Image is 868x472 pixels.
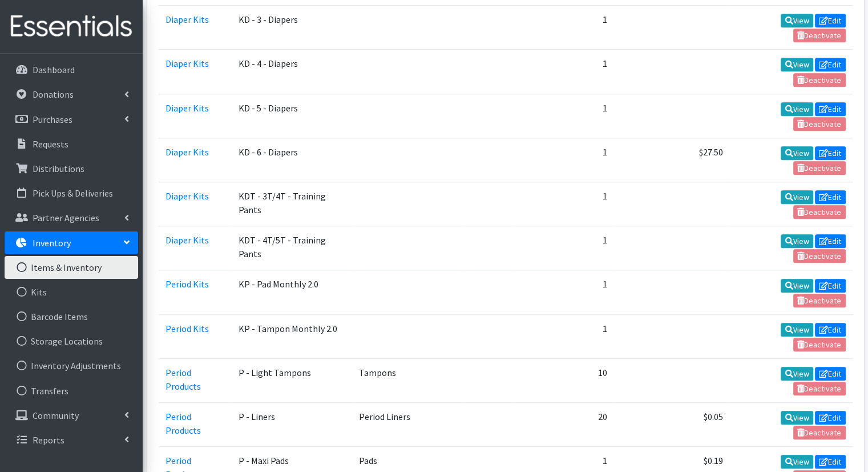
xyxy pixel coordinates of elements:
[5,281,138,303] a: Kits
[352,358,466,402] td: Tampons
[781,146,813,160] a: View
[165,146,209,158] a: Diaper Kits
[514,358,615,402] td: 10
[5,206,138,229] a: Partner Agencies
[5,7,138,46] img: HumanEssentials
[232,50,352,94] td: KD - 4 - Diapers
[514,226,615,270] td: 1
[5,157,138,180] a: Distributions
[514,314,615,358] td: 1
[781,58,813,71] a: View
[33,410,79,421] p: Community
[5,83,138,106] a: Donations
[514,6,615,50] td: 1
[815,190,846,204] a: Edit
[614,138,730,182] td: $27.50
[815,146,846,160] a: Edit
[5,404,138,427] a: Community
[781,102,813,116] a: View
[815,102,846,116] a: Edit
[815,455,846,469] a: Edit
[352,403,466,447] td: Period Liners
[781,323,813,337] a: View
[33,114,72,125] p: Purchases
[33,64,75,75] p: Dashboard
[5,379,138,402] a: Transfers
[165,14,209,25] a: Diaper Kits
[5,133,138,155] a: Requests
[5,58,138,81] a: Dashboard
[5,330,138,353] a: Storage Locations
[781,411,813,425] a: View
[815,279,846,293] a: Edit
[5,354,138,377] a: Inventory Adjustments
[781,367,813,381] a: View
[33,89,74,100] p: Donations
[514,403,615,447] td: 20
[165,411,201,436] a: Period Products
[781,455,813,469] a: View
[514,138,615,182] td: 1
[232,94,352,138] td: KD - 5 - Diapers
[33,237,71,249] p: Inventory
[232,182,352,226] td: KDT - 3T/4T - Training Pants
[781,14,813,27] a: View
[165,58,209,69] a: Diaper Kits
[232,6,352,50] td: KD - 3 - Diapers
[33,138,68,150] p: Requests
[514,94,615,138] td: 1
[232,138,352,182] td: KD - 6 - Diapers
[232,314,352,358] td: KP - Tampon Monthly 2.0
[815,323,846,337] a: Edit
[514,50,615,94] td: 1
[5,182,138,205] a: Pick Ups & Deliveries
[165,323,209,334] a: Period Kits
[781,234,813,248] a: View
[5,305,138,328] a: Barcode Items
[232,226,352,270] td: KDT - 4T/5T - Training Pants
[165,367,201,392] a: Period Products
[815,234,846,248] a: Edit
[5,108,138,131] a: Purchases
[815,58,846,71] a: Edit
[232,270,352,314] td: KP - Pad Monthly 2.0
[5,429,138,451] a: Reports
[5,231,138,254] a: Inventory
[514,270,615,314] td: 1
[33,187,113,199] p: Pick Ups & Deliveries
[5,256,138,279] a: Items & Inventory
[815,367,846,381] a: Edit
[781,190,813,204] a: View
[614,403,730,447] td: $0.05
[514,182,615,226] td: 1
[781,279,813,293] a: View
[165,102,209,114] a: Diaper Kits
[232,358,352,402] td: P - Light Tampons
[33,163,84,174] p: Distributions
[33,434,64,446] p: Reports
[815,14,846,27] a: Edit
[232,403,352,447] td: P - Liners
[815,411,846,425] a: Edit
[165,190,209,202] a: Diaper Kits
[33,212,99,223] p: Partner Agencies
[165,234,209,246] a: Diaper Kits
[165,278,209,290] a: Period Kits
